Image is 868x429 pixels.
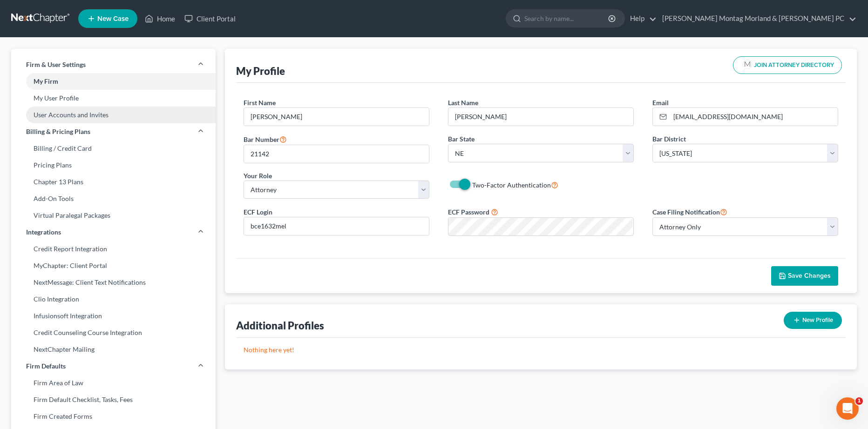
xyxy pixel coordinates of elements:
label: ECF Login [244,207,272,217]
a: Clio Integration [11,291,216,308]
a: Chapter 13 Plans [11,174,216,190]
label: ECF Password [448,207,489,217]
a: Firm Area of Law [11,375,216,391]
span: Last Name [448,99,478,107]
a: Billing / Credit Card [11,140,216,157]
a: Help [625,10,657,27]
a: Infusionsoft Integration [11,308,216,324]
label: Bar Number [244,134,287,145]
label: Bar District [652,134,686,144]
a: Firm Created Forms [11,408,216,425]
button: JOIN ATTORNEY DIRECTORY [733,56,842,74]
a: Add-On Tools [11,190,216,207]
span: Firm & User Settings [26,60,86,69]
span: Email [652,99,669,107]
a: Integrations [11,224,216,241]
span: Your Role [244,172,272,180]
input: Enter email... [670,108,838,126]
a: Credit Counseling Course Integration [11,324,216,341]
div: Additional Profiles [236,319,324,332]
img: modern-attorney-logo-488310dd42d0e56951fffe13e3ed90e038bc441dd813d23dff0c9337a977f38e.png [741,59,754,72]
label: Bar State [448,134,475,144]
span: JOIN ATTORNEY DIRECTORY [754,62,834,68]
button: New Profile [784,312,842,329]
a: Billing & Pricing Plans [11,123,216,140]
a: NextChapter Mailing [11,341,216,358]
button: Save Changes [771,266,838,286]
span: Billing & Pricing Plans [26,127,90,136]
a: Pricing Plans [11,157,216,174]
input: Enter last name... [448,108,633,126]
p: Nothing here yet! [244,345,838,355]
a: MyChapter: Client Portal [11,257,216,274]
input: Enter ecf login... [244,217,429,235]
span: Two-Factor Authentication [472,181,551,189]
span: 1 [855,397,863,405]
a: My User Profile [11,90,216,107]
div: My Profile [236,64,285,78]
a: [PERSON_NAME] Montag Morland & [PERSON_NAME] PC [658,10,856,27]
span: First Name [244,99,276,107]
span: New Case [97,15,129,22]
input: # [244,145,429,163]
span: Save Changes [788,272,831,280]
a: Firm & User Settings [11,56,216,73]
label: Case Filing Notification [652,206,727,217]
input: Enter first name... [244,108,429,126]
a: Firm Default Checklist, Tasks, Fees [11,391,216,408]
a: Virtual Paralegal Packages [11,207,216,224]
input: Search by name... [524,10,610,27]
a: Client Portal [180,10,240,27]
a: NextMessage: Client Text Notifications [11,274,216,291]
a: Credit Report Integration [11,241,216,257]
a: Firm Defaults [11,358,216,375]
a: My Firm [11,73,216,90]
a: Home [140,10,180,27]
span: Firm Defaults [26,362,66,371]
span: Integrations [26,228,61,237]
a: User Accounts and Invites [11,107,216,123]
iframe: Intercom live chat [836,397,859,420]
